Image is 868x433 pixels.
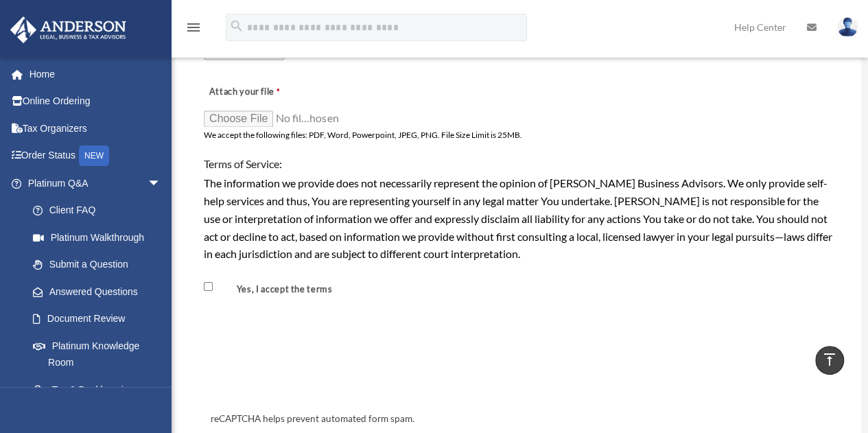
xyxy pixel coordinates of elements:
a: Platinum Knowledge Room [19,332,182,376]
a: Online Ordering [10,88,182,115]
i: menu [185,19,202,36]
img: Anderson Advisors Platinum Portal [6,16,130,43]
a: vertical_align_top [815,346,844,375]
a: Document Review [19,305,175,333]
iframe: reCAPTCHA [207,329,415,383]
label: Yes, I accept the terms [215,282,338,295]
div: The information we provide does not necessarily represent the opinion of [PERSON_NAME] Business A... [204,174,832,262]
a: menu [185,24,202,36]
span: We accept the following files: PDF, Word, Powerpoint, JPEG, PNG. File Size Limit is 25MB. [204,130,522,140]
i: search [229,19,244,34]
a: Home [10,60,182,88]
span: arrow_drop_down [148,169,175,198]
a: Tax Organizers [10,115,182,142]
i: vertical_align_top [821,351,838,368]
div: reCAPTCHA helps prevent automated form spam. [205,410,831,427]
img: User Pic [837,17,858,37]
a: Submit a Question [19,251,182,279]
a: Platinum Q&Aarrow_drop_down [10,169,182,197]
h4: Terms of Service: [204,156,832,172]
a: Platinum Walkthrough [19,224,182,251]
label: Attach your file [204,82,341,102]
a: Order StatusNEW [10,142,182,170]
a: Tax & Bookkeeping Packages [19,376,182,420]
a: Answered Questions [19,278,182,305]
a: Client FAQ [19,197,182,224]
div: NEW [79,145,109,166]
